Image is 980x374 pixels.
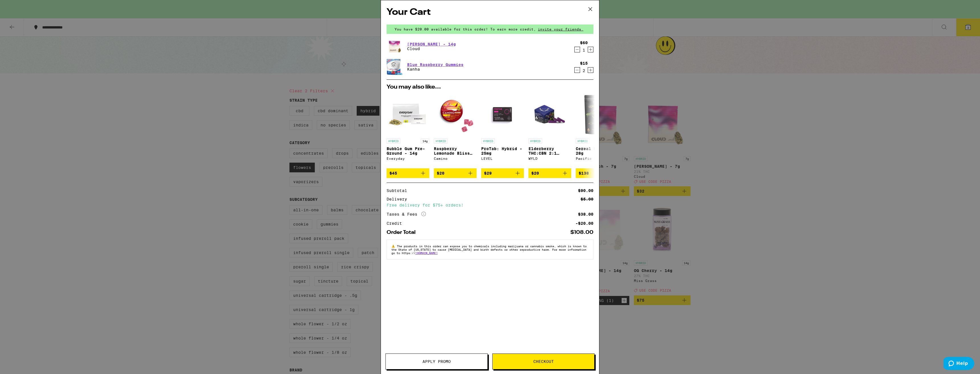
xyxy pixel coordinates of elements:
[533,359,554,363] span: Checkout
[528,93,571,168] a: Open page for Elderberry THC:CBN 2:1 Gummies from WYLD
[576,138,589,144] p: HYBRID
[422,359,451,363] span: Apply Promo
[387,38,403,54] img: Cloud - Runtz - 14g
[421,138,429,144] p: 14g
[407,62,464,67] a: Blue Raspberry Gummies
[576,93,618,168] a: Open page for Cereal Milk - 28g from Pacific Stone
[387,168,429,178] button: Add to bag
[395,27,536,31] span: You have $20.00 available for this order! To earn more credit,
[391,244,587,255] span: The products in this order can expose you to chemicals including marijuana or cannabis smoke, whi...
[387,84,593,90] h2: You may also like...
[434,146,477,156] p: Raspberry Lemonade Bliss Sour Gummies
[391,244,397,248] span: ⚠️
[492,353,595,369] button: Checkout
[574,47,580,52] button: Decrement
[588,47,593,52] button: Increment
[481,138,495,144] p: HYBRID
[415,251,438,255] a: [DOMAIN_NAME]
[579,171,589,175] span: $138
[528,168,571,178] button: Add to bag
[528,146,571,156] p: Elderberry THC:CBN 2:1 Gummies
[407,67,464,71] p: Kanha
[580,48,588,52] div: 1
[528,157,571,160] div: WYLD
[944,357,974,371] iframe: Opens a widget where you can find more information
[578,212,593,216] div: $38.00
[387,24,593,34] div: You have $20.00 available for this order! To earn more credit,invite your friends.
[385,353,488,369] button: Apply Promo
[387,58,403,75] img: Kanha - Blue Raspberry Gummies
[387,189,411,193] div: Subtotal
[536,27,585,31] span: invite your friends.
[576,146,618,156] p: Cereal Milk - 28g
[580,68,588,73] div: 2
[481,168,524,178] button: Add to bag
[531,171,539,175] span: $20
[434,93,477,168] a: Open page for Raspberry Lemonade Bliss Sour Gummies from Camino
[528,93,571,136] img: WYLD - Elderberry THC:CBN 2:1 Gummies
[575,221,593,225] div: -$20.00
[576,168,618,178] button: Add to bag
[481,157,524,160] div: LEVEL
[434,138,448,144] p: HYBRID
[389,171,397,175] span: $45
[574,67,580,73] button: Decrement
[484,171,492,175] span: $29
[481,93,524,168] a: Open page for ProTab: Hybrid - 25mg from LEVEL
[387,93,429,168] a: Open page for Bubble Gum Pre-Ground - 14g from Everyday
[387,197,411,201] div: Delivery
[580,61,588,66] div: $15
[434,93,477,136] img: Camino - Raspberry Lemonade Bliss Sour Gummies
[434,157,477,160] div: Camino
[387,6,593,19] h2: Your Cart
[387,93,429,136] img: Everyday - Bubble Gum Pre-Ground - 14g
[578,189,593,193] div: $90.00
[437,171,444,175] span: $20
[387,157,429,160] div: Everyday
[588,67,593,73] button: Increment
[570,230,593,235] div: $108.00
[434,168,477,178] button: Add to bag
[407,42,456,46] a: [PERSON_NAME] - 14g
[387,146,429,156] p: Bubble Gum Pre-Ground - 14g
[387,230,420,235] div: Order Total
[481,93,524,136] img: LEVEL - ProTab: Hybrid - 25mg
[581,197,593,201] div: $5.00
[576,93,618,136] img: Pacific Stone - Cereal Milk - 28g
[580,40,588,45] div: $60
[387,212,426,217] div: Taxes & Fees
[576,157,618,160] div: Pacific Stone
[407,46,456,51] p: Cloud
[387,221,406,225] div: Credit
[528,138,542,144] p: HYBRID
[481,146,524,156] p: ProTab: Hybrid - 25mg
[387,203,593,207] div: Free delivery for $75+ orders!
